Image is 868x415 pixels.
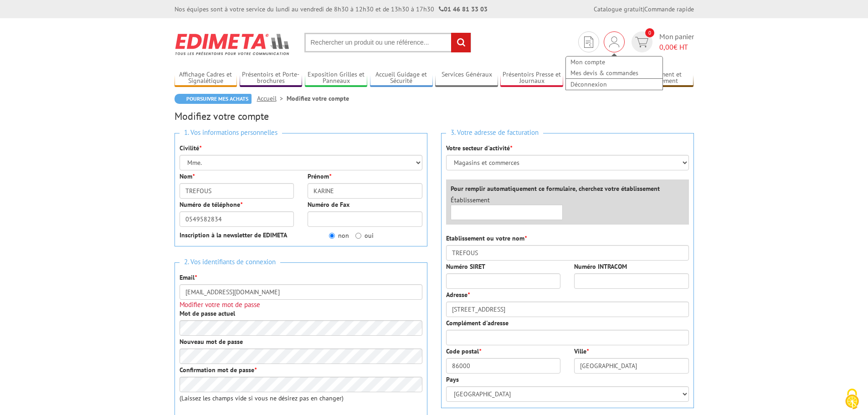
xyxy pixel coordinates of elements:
[446,290,470,299] label: Adresse
[175,94,252,104] a: Poursuivre mes achats
[566,79,663,90] a: Déconnexion
[446,262,485,271] label: Numéro SIRET
[446,127,543,139] span: 3. Votre adresse de facturation
[584,36,593,48] img: devis rapide
[446,143,512,153] label: Votre secteur d'activité
[175,71,237,86] a: Affichage Cadres et Signalétique
[439,5,488,13] strong: 01 46 81 33 03
[180,231,287,239] strong: Inscription à la newsletter de EDIMETA
[566,67,663,78] a: Mes devis & commandes
[355,231,374,240] label: oui
[308,200,349,209] label: Numéro de Fax
[444,195,570,220] div: Établissement
[451,184,660,193] label: Pour remplir automatiquement ce formulaire, cherchez votre établissement
[566,56,663,67] a: Mon compte
[435,71,498,86] a: Services Généraux
[370,71,433,86] a: Accueil Guidage et Sécurité
[180,200,242,209] label: Numéro de téléphone
[180,365,257,374] label: Confirmation mot de passe
[287,94,349,103] li: Modifiez votre compte
[604,31,625,52] div: Mon compte Mes devis & commandes Déconnexion
[308,172,331,181] label: Prénom
[446,318,508,328] label: Complément d'adresse
[574,347,589,356] label: Ville
[355,233,361,239] input: oui
[836,384,868,415] button: Cookies (fenêtre modale)
[304,33,471,52] input: Rechercher un produit ou une référence...
[574,262,627,271] label: Numéro INTRACOM
[329,233,335,239] input: non
[446,375,459,384] label: Pays
[175,5,488,14] div: Nos équipes sont à votre service du lundi au vendredi de 8h30 à 12h30 et de 13h30 à 17h30
[451,33,471,52] input: rechercher
[594,5,694,14] div: |
[180,394,422,403] p: (Laissez les champs vide si vous ne désirez pas en changer)
[180,143,201,153] label: Civilité
[175,111,694,122] h2: Modifiez votre compte
[180,309,235,318] label: Mot de passe actuel
[180,172,195,181] label: Nom
[257,94,287,102] a: Accueil
[841,388,863,410] img: Cookies (fenêtre modale)
[645,28,654,37] span: 0
[180,256,280,268] span: 2. Vos identifiants de connexion
[635,37,648,47] img: devis rapide
[305,71,368,86] a: Exposition Grilles et Panneaux
[446,234,527,243] label: Etablissement ou votre nom
[180,337,243,346] label: Nouveau mot de passe
[500,71,563,86] a: Présentoirs Presse et Journaux
[180,273,197,282] label: Email
[594,5,643,13] a: Catalogue gratuit
[180,127,282,139] span: 1. Vos informations personnelles
[659,42,673,51] span: 0,00
[175,27,291,61] img: Edimeta
[659,42,694,52] span: € HT
[659,31,694,52] span: Mon panier
[609,36,619,47] img: devis rapide
[329,231,349,240] label: non
[644,5,694,13] a: Commande rapide
[180,300,260,309] span: Modifier votre mot de passe
[240,71,303,86] a: Présentoirs et Porte-brochures
[629,31,694,52] a: devis rapide 0 Mon panier 0,00€ HT
[446,347,481,356] label: Code postal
